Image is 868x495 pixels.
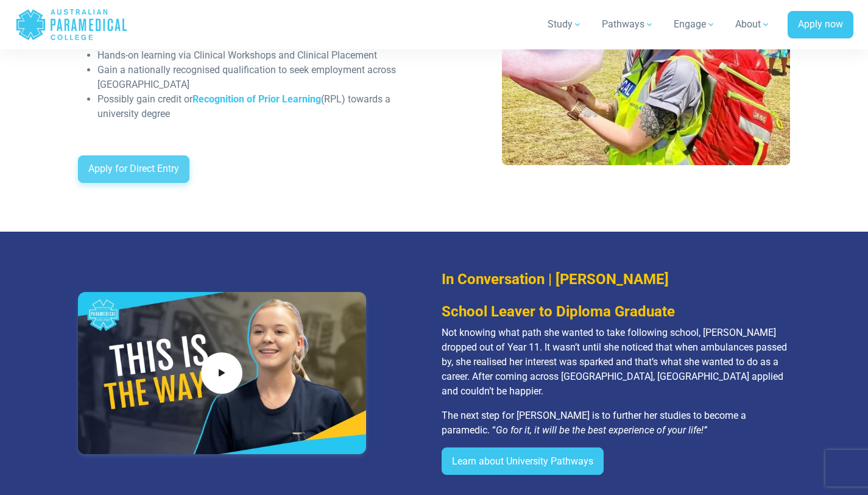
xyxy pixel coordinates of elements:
[192,93,321,105] a: Recognition of Prior Learning
[442,408,791,438] p: The next step for [PERSON_NAME] is to further her studies to become a paramedic. “
[442,326,791,399] p: Not knowing what path she wanted to take following school, [PERSON_NAME] dropped out of Year 11. ...
[15,5,128,45] a: Australian Paramedical College
[595,7,662,41] a: Pathways
[442,303,791,321] h3: School Leaver to Diploma Graduate
[788,11,853,39] a: Apply now
[728,7,778,41] a: About
[540,7,590,41] a: Study
[97,63,427,92] li: Gain a nationally recognised qualification to seek employment across [GEOGRAPHIC_DATA]
[442,447,604,475] a: Learn about University Pathways
[97,48,427,63] li: Hands-on learning via Clinical Workshops and Clinical Placement
[78,155,189,183] a: Apply for Direct Entry
[666,7,723,41] a: Engage
[97,92,427,121] li: Possibly gain credit or (RPL) towards a university degree
[442,271,791,288] h3: In Conversation | [PERSON_NAME]
[496,424,707,436] em: Go for it, it will be the best experience of your life!”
